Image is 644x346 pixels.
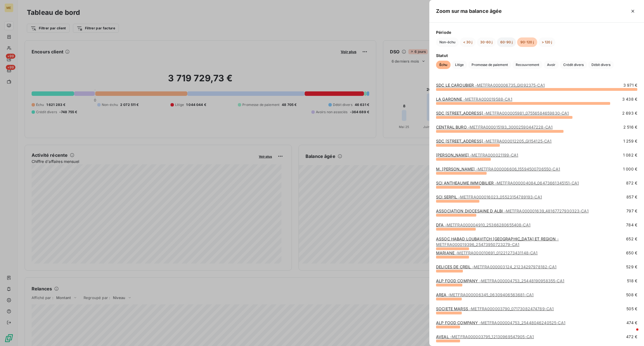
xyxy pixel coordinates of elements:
[476,167,560,171] span: - METFRA000006606_15594500706550-CA1
[436,37,459,47] button: Non-échu
[469,306,554,311] span: - METFRA000003790_07173082474789-CA1
[468,125,553,129] span: - METFRA000015193_30002590447228-CA1
[436,250,538,255] a: MARIANE
[436,208,589,213] a: ASSOCIATION DIOCESAINE D ALBI
[626,250,637,256] span: 650 €
[538,37,555,47] button: > 120 j
[436,334,534,339] a: AVEAL
[560,61,587,69] button: Crédit divers
[626,320,637,326] span: 474 €
[436,53,637,58] span: Statut
[470,153,518,157] span: - METFRA000021199-CA1
[626,264,637,270] span: 529 €
[436,97,512,101] a: LA GARONNE
[626,208,637,214] span: 797 €
[472,264,557,269] span: - METFRA000003124_21234297978182-CA1
[458,195,542,199] span: - METFRA000016023_05523154789193-CA1
[436,167,560,171] a: M. [PERSON_NAME]
[504,208,589,213] span: - METFRA000001639_48167727930323-CA1
[475,83,545,87] span: - METFRA000006735_GI092375-CA1
[626,292,637,298] span: 508 €
[484,139,551,143] span: - METFRA000012205_GI154125-CA1
[436,153,518,157] a: [PERSON_NAME]
[436,29,637,35] span: Période
[623,124,637,130] span: 2 516 €
[436,125,553,129] a: CENTRAL BURO
[479,278,564,283] span: - METFRA000004753_25448190958355-CA1
[512,61,543,69] button: Recouvrement
[626,306,637,312] span: 505 €
[484,111,569,115] span: - METFRA000005981_07556584659830-CA1
[450,334,534,339] span: - METFRA000003795_12130969547905-CA1
[452,61,467,69] button: Litige
[436,111,569,115] a: SDC [STREET_ADDRESS]
[436,278,564,283] a: ALP FOOD COMPANY
[588,61,614,69] button: Débit divers
[436,306,554,311] a: SOCIETE MARSS
[436,139,552,143] a: SDC [STREET_ADDRESS]
[626,194,637,200] span: 857 €
[460,37,476,47] button: < 30 j
[495,181,579,185] span: - METFRA000004084_06473661345151-CA1
[463,97,512,101] span: - METFRA000019588-CA1
[477,37,496,47] button: 30-60 j
[445,222,531,227] span: - METFRA000004910_25366280655408-CA1
[497,37,516,47] button: 60-90 j
[436,195,542,199] a: SCI SERPIL
[436,181,579,185] a: SCI ANTHEAUME IMMOBILIER
[626,236,637,247] span: 652 €
[625,327,638,340] iframe: Intercom live chat
[622,96,637,102] span: 3 438 €
[623,166,637,172] span: 1 000 €
[479,320,565,325] span: - METFRA000004753_25448046240525-CA1
[626,180,637,186] span: 872 €
[436,236,559,247] a: ASSOC HABAD LOUBAVITCH [GEOGRAPHIC_DATA] ET REGION
[623,152,637,158] span: 1 082 €
[436,83,545,87] a: SDC LE CAROUBIER
[626,222,637,228] span: 784 €
[456,250,538,255] span: - METFRA000010691_01221273431148-CA1
[448,292,534,297] span: - METFRA000006345_06309406563681-CA1
[436,292,534,297] a: AREA
[622,110,637,116] span: 2 693 €
[627,278,637,284] span: 518 €
[436,7,502,15] h5: Zoom sur ma balance âgée
[436,61,451,69] button: Échu
[436,320,565,325] a: ALP FOOD COMPANY
[623,138,637,144] span: 1 259 €
[468,61,511,69] button: Promesse de paiement
[517,37,537,47] button: 90-120 j
[623,82,637,88] span: 3 971 €
[544,61,559,69] button: Avoir
[436,264,557,269] a: DELICES DE CREIL
[436,222,531,227] a: DFA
